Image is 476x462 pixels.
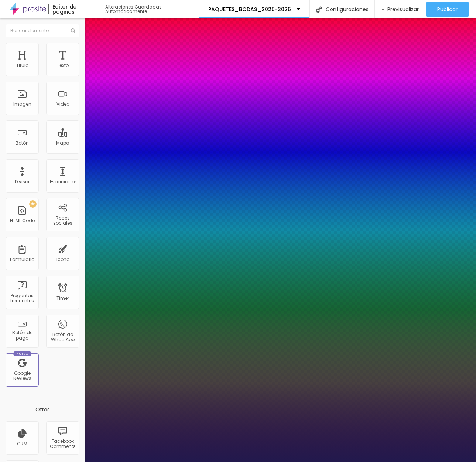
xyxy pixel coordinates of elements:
[437,6,458,12] span: Publicar
[15,179,30,184] div: Divisor
[13,102,31,107] div: Imagen
[56,296,69,301] div: Timer
[13,351,31,356] div: Nuevo
[7,293,37,304] div: Preguntas frecuentes
[7,330,37,341] div: Botón de pago
[16,63,28,68] div: Titulo
[6,24,79,37] input: Buscar elemento
[57,63,69,68] div: Texto
[105,5,199,14] div: Alteraciones Guardadas Automáticamente
[56,140,69,146] div: Mapa
[17,441,27,446] div: CRM
[48,215,77,226] div: Redes sociales
[71,28,75,33] img: Icone
[10,257,34,262] div: Formulario
[56,102,69,107] div: Video
[316,6,322,13] img: Icone
[50,179,76,184] div: Espaciador
[16,140,29,146] div: Botón
[387,6,419,12] span: Previsualizar
[208,7,291,12] p: PAQUETES_BODAS_2025-2026
[375,2,426,17] button: Previsualizar
[48,4,98,14] div: Editor de paginas
[48,439,77,449] div: Facebook Comments
[7,371,37,381] div: Google Reviews
[10,218,35,223] div: HTML Code
[426,2,469,17] button: Publicar
[48,332,77,343] div: Botón do WhatsApp
[56,257,69,262] div: Icono
[382,6,384,13] img: view-1.svg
